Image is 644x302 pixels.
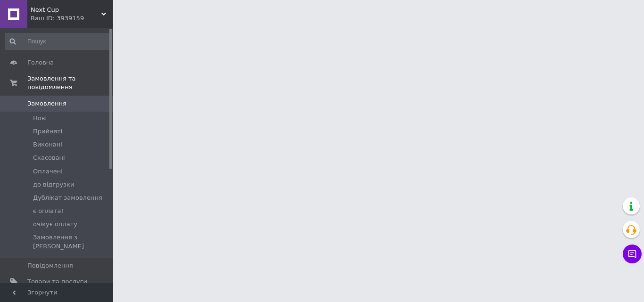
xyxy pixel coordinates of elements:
span: Замовлення з [PERSON_NAME] [33,233,110,250]
span: Товари та послуги [27,278,87,286]
span: до відгрузки [33,180,74,189]
span: Замовлення [27,99,66,108]
span: очікує оплату [33,220,77,229]
span: Next Cup [31,6,101,14]
span: Головна [27,58,54,67]
span: Дублікат замовлення [33,194,102,202]
span: Замовлення та повідомлення [27,74,113,91]
span: Прийняті [33,127,62,136]
div: Ваш ID: 3939159 [31,14,113,23]
span: Скасовані [33,154,65,162]
button: Чат з покупцем [623,245,642,263]
input: Пошук [5,33,111,50]
span: Нові [33,114,47,122]
span: Виконані [33,140,62,149]
span: Оплачені [33,167,63,176]
span: Повідомлення [27,261,73,270]
span: є оплата! [33,207,64,215]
